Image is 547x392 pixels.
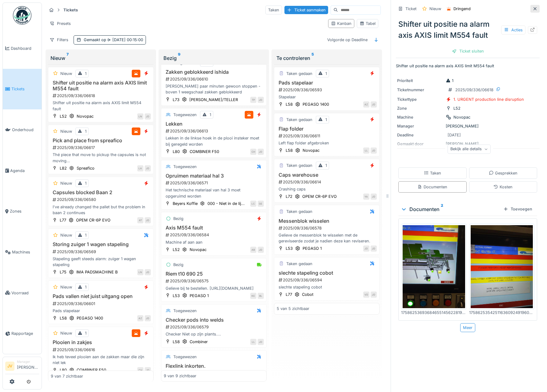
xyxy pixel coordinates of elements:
[51,339,151,345] h3: Plooien in zakjes
[278,225,377,231] div: 2025/09/336/06578
[52,93,151,99] div: 2025/09/336/06618
[13,6,31,25] img: Badge_color-CXgf-gQk.svg
[3,313,42,354] a: Rapportage
[173,293,180,299] div: L53
[3,191,42,232] a: Zones
[164,69,264,75] h3: Zakken geblokkeerd ishida
[173,339,180,345] div: L58
[286,194,292,199] div: L72
[173,354,197,360] div: Toegewezen
[137,113,143,120] div: LN
[250,293,256,299] div: KE
[3,150,42,191] a: Agenda
[363,147,369,154] div: LL
[363,292,369,298] div: VD
[286,71,312,76] div: Taken gedaan
[5,359,39,374] a: JV Manager[PERSON_NAME]
[265,6,282,14] div: Taken
[164,285,264,291] div: Gelieve bij te bestellen. [URL][DOMAIN_NAME]
[453,96,524,102] div: 1. URGENT production line disruption
[173,308,197,314] div: Toegewezen
[324,35,370,44] div: Volgorde op Deadline
[173,216,183,221] div: Bezig
[17,359,39,364] div: Manager
[164,331,264,337] div: Checker Niet op zijn plants....
[137,165,143,171] div: LA
[277,218,377,224] h3: Messenblok wisselen
[453,114,470,120] div: Novopac
[52,145,151,151] div: 2025/09/336/06617
[84,37,143,43] div: Gemaakt op
[331,21,352,26] div: Kanban
[163,54,264,62] div: Bezig
[190,149,219,155] div: COMBINER F50
[397,114,443,120] div: Machine
[501,25,525,34] div: Acties
[173,112,197,118] div: Toegewezen
[60,217,66,223] div: L77
[11,45,39,51] span: Dashboard
[207,201,245,206] div: 000 - Niet in de lij...
[371,101,377,108] div: JD
[303,147,320,153] div: Novopac
[277,80,377,86] h3: Pads stapelaar
[60,128,72,134] div: Nieuw
[360,21,376,26] div: Tabel
[286,245,293,251] div: L53
[397,87,443,93] div: Ticketnummer
[250,201,256,207] div: LC
[312,54,314,62] sup: 5
[10,168,39,174] span: Agenda
[448,145,491,154] div: Bekijk alle details
[17,359,39,373] li: [PERSON_NAME]
[3,28,42,69] a: Dashboard
[489,170,517,176] div: Gesprekken
[60,232,72,238] div: Nieuw
[164,271,264,277] h3: Riem t10 690 25
[66,54,69,62] sup: 7
[258,201,264,207] div: GE
[77,113,94,119] div: Novopac
[85,128,86,134] div: 1
[460,323,475,332] div: Meer
[493,184,513,190] div: Kosten
[76,217,111,223] div: OPEM CR-6P EVO
[165,180,264,186] div: 2025/09/336/06571
[278,277,377,283] div: 2025/09/336/06594
[164,173,264,179] h3: Opruimen materiaal hal 3
[302,292,313,297] div: Cobot
[60,180,72,186] div: Nieuw
[455,87,493,93] div: 2025/09/336/06618
[303,245,322,251] div: PEGASO 1
[165,128,264,134] div: 2025/09/336/06613
[405,6,416,12] div: Ticket
[51,241,151,247] h3: Storing zuiger 1 wagen stapeling
[190,247,207,253] div: Novopac
[397,78,443,84] div: Prioriteit
[286,163,312,168] div: Taken gedaan
[51,100,151,112] div: Shifter uit positie na alarm axis AXIS limit M554 fault
[51,204,151,216] div: I've already changed the pallet but the problem in baan 2 continues
[277,126,377,132] h3: Flap folder
[250,339,256,345] div: LL
[60,367,67,373] div: L80
[397,123,538,129] div: [PERSON_NAME]
[61,7,80,13] strong: Tickets
[277,172,377,178] h3: Caps warehouse
[51,354,151,366] div: Ik heb teveel plooien aan de zakken maar die zijn niet lek
[77,367,106,373] div: COMBINER F50
[250,149,256,155] div: CH
[12,249,39,255] span: Machines
[178,54,180,62] sup: 9
[286,209,312,214] div: Taken gedaan
[501,205,535,213] div: Toevoegen
[278,87,377,93] div: 2025/09/336/06593
[60,113,67,119] div: L52
[164,135,264,147] div: Lekken in de linkse hoek in de plooi insteker moet bij geregeld worden
[371,147,377,154] div: JD
[258,293,264,299] div: BL
[145,367,151,373] div: JD
[51,80,151,92] h3: Shifter uit positie na alarm axis AXIS limit M554 fault
[165,324,264,330] div: 2025/09/336/06579
[258,149,264,155] div: JD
